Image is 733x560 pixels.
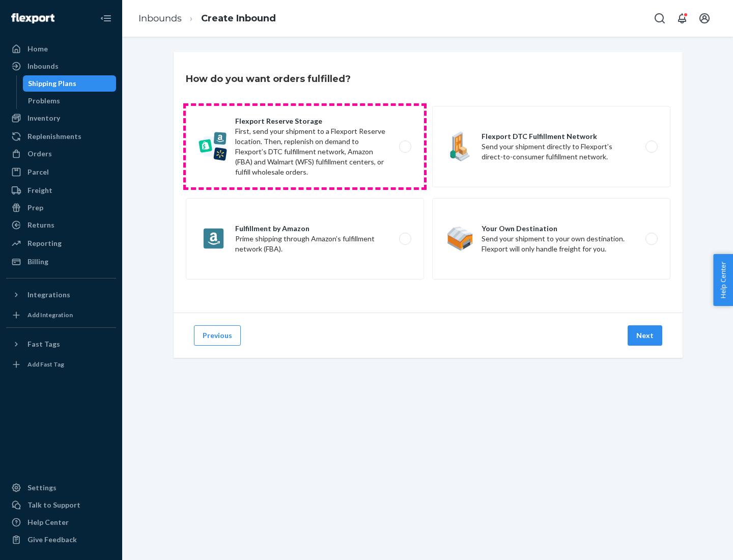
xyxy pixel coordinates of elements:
div: Replenishments [27,131,81,142]
a: Orders [6,146,116,162]
a: Parcel [6,164,116,180]
button: Open account menu [694,8,715,29]
div: Help Center [27,517,69,527]
a: Talk to Support [6,497,116,513]
button: Previous [194,325,241,346]
a: Reporting [6,235,116,251]
div: Returns [27,220,54,230]
div: Billing [27,257,48,267]
button: Next [628,325,662,346]
div: Parcel [27,167,49,177]
div: Settings [27,483,57,493]
button: Open Search Box [650,8,670,29]
div: Problems [28,96,60,106]
div: Add Integration [27,311,73,319]
div: Add Fast Tag [27,360,64,369]
div: Home [27,44,48,54]
a: Settings [6,480,116,496]
a: Shipping Plans [23,75,117,92]
div: Inbounds [27,61,59,71]
a: Problems [23,93,117,109]
a: Add Integration [6,307,116,323]
button: Help Center [713,254,733,306]
a: Prep [6,200,116,216]
a: Returns [6,217,116,233]
div: Integrations [27,290,70,300]
button: Fast Tags [6,336,116,352]
button: Give Feedback [6,531,116,548]
div: Reporting [27,238,62,248]
a: Help Center [6,514,116,530]
div: Shipping Plans [28,78,76,89]
a: Freight [6,182,116,199]
div: Talk to Support [27,500,80,510]
a: Billing [6,254,116,270]
button: Open notifications [672,8,692,29]
a: Inbounds [138,13,182,24]
h3: How do you want orders fulfilled? [186,72,351,86]
a: Create Inbound [201,13,276,24]
a: Replenishments [6,128,116,145]
a: Home [6,41,116,57]
a: Inbounds [6,58,116,74]
button: Integrations [6,287,116,303]
div: Prep [27,203,43,213]
ol: breadcrumbs [130,4,284,34]
div: Freight [27,185,52,195]
img: Flexport logo [11,13,54,23]
a: Inventory [6,110,116,126]
div: Orders [27,149,52,159]
button: Close Navigation [96,8,116,29]
a: Add Fast Tag [6,356,116,373]
div: Inventory [27,113,60,123]
div: Fast Tags [27,339,60,349]
div: Give Feedback [27,535,77,545]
